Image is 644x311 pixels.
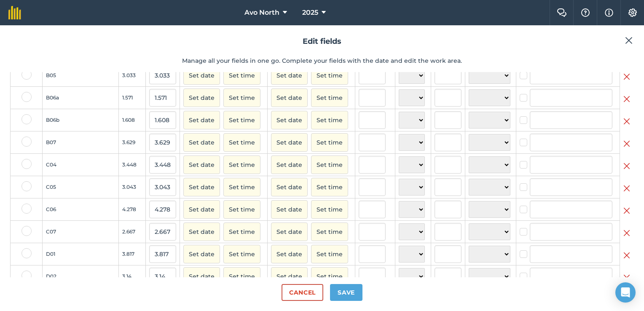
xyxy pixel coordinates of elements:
button: Set date [271,133,308,152]
td: C06 [43,198,119,221]
td: 1.571 [118,87,145,109]
button: Set time [311,223,348,241]
button: Set time [311,66,348,85]
td: C04 [43,154,119,176]
td: B06a [43,87,119,109]
img: svg+xml;base64,PHN2ZyB4bWxucz0iaHR0cDovL3d3dy53My5vcmcvMjAwMC9zdmciIHdpZHRoPSIyMiIgaGVpZ2h0PSIzMC... [623,206,630,216]
button: Set date [183,111,220,129]
button: Set time [311,245,348,263]
button: Set date [271,245,308,263]
button: Set time [223,88,260,107]
button: Set date [183,66,220,85]
td: D02 [43,265,119,288]
img: svg+xml;base64,PHN2ZyB4bWxucz0iaHR0cDovL3d3dy53My5vcmcvMjAwMC9zdmciIHdpZHRoPSIyMiIgaGVpZ2h0PSIzMC... [623,273,630,283]
td: C05 [43,176,119,198]
button: Set date [271,88,308,107]
td: 4.278 [118,198,145,221]
td: B06b [43,109,119,131]
td: B07 [43,131,119,154]
button: Set time [223,223,260,241]
button: Set time [311,267,348,286]
h2: Edit fields [10,35,634,48]
button: Set date [183,267,220,286]
img: svg+xml;base64,PHN2ZyB4bWxucz0iaHR0cDovL3d3dy53My5vcmcvMjAwMC9zdmciIHdpZHRoPSIyMiIgaGVpZ2h0PSIzMC... [623,94,630,104]
img: svg+xml;base64,PHN2ZyB4bWxucz0iaHR0cDovL3d3dy53My5vcmcvMjAwMC9zdmciIHdpZHRoPSIyMiIgaGVpZ2h0PSIzMC... [623,183,630,193]
td: 3.629 [118,131,145,154]
img: fieldmargin Logo [8,6,21,19]
td: C07 [43,221,119,243]
button: Set time [223,245,260,263]
img: svg+xml;base64,PHN2ZyB4bWxucz0iaHR0cDovL3d3dy53My5vcmcvMjAwMC9zdmciIHdpZHRoPSIyMiIgaGVpZ2h0PSIzMC... [623,161,630,171]
td: 3.817 [118,243,145,265]
td: 3.043 [118,176,145,198]
button: Set date [271,111,308,129]
button: Save [330,284,362,301]
p: Manage all your fields in one go. Complete your fields with the date and edit the work area. [10,56,634,65]
button: Set date [183,133,220,152]
img: svg+xml;base64,PHN2ZyB4bWxucz0iaHR0cDovL3d3dy53My5vcmcvMjAwMC9zdmciIHdpZHRoPSIyMiIgaGVpZ2h0PSIzMC... [625,35,633,46]
img: A question mark icon [580,8,590,17]
img: svg+xml;base64,PHN2ZyB4bWxucz0iaHR0cDovL3d3dy53My5vcmcvMjAwMC9zdmciIHdpZHRoPSIyMiIgaGVpZ2h0PSIzMC... [623,250,630,260]
button: Set time [223,178,260,196]
button: Set time [223,111,260,129]
button: Set date [271,178,308,196]
button: Set time [223,155,260,174]
button: Set time [223,200,260,219]
img: svg+xml;base64,PHN2ZyB4bWxucz0iaHR0cDovL3d3dy53My5vcmcvMjAwMC9zdmciIHdpZHRoPSIyMiIgaGVpZ2h0PSIzMC... [623,228,630,238]
button: Cancel [282,284,323,301]
button: Set date [183,88,220,107]
button: Set date [183,245,220,263]
img: svg+xml;base64,PHN2ZyB4bWxucz0iaHR0cDovL3d3dy53My5vcmcvMjAwMC9zdmciIHdpZHRoPSIyMiIgaGVpZ2h0PSIzMC... [623,116,630,126]
button: Set time [311,111,348,129]
button: Set date [183,178,220,196]
img: svg+xml;base64,PHN2ZyB4bWxucz0iaHR0cDovL3d3dy53My5vcmcvMjAwMC9zdmciIHdpZHRoPSIyMiIgaGVpZ2h0PSIzMC... [623,72,630,82]
button: Set time [223,133,260,152]
img: svg+xml;base64,PHN2ZyB4bWxucz0iaHR0cDovL3d3dy53My5vcmcvMjAwMC9zdmciIHdpZHRoPSIyMiIgaGVpZ2h0PSIzMC... [623,139,630,149]
img: A cog icon [628,8,638,17]
button: Set time [311,88,348,107]
span: Avo North [244,8,279,18]
button: Set date [271,155,308,174]
td: B05 [43,64,119,87]
td: 2.667 [118,221,145,243]
button: Set time [223,267,260,286]
img: Two speech bubbles overlapping with the left bubble in the forefront [557,8,567,17]
td: 3.448 [118,154,145,176]
button: Set date [271,267,308,286]
button: Set date [183,200,220,219]
div: Open Intercom Messenger [615,282,636,303]
button: Set date [271,223,308,241]
button: Set time [223,66,260,85]
td: 1.608 [118,109,145,131]
td: 3.14 [118,265,145,288]
img: svg+xml;base64,PHN2ZyB4bWxucz0iaHR0cDovL3d3dy53My5vcmcvMjAwMC9zdmciIHdpZHRoPSIxNyIgaGVpZ2h0PSIxNy... [605,8,613,18]
button: Set date [271,66,308,85]
td: D01 [43,243,119,265]
button: Set date [271,200,308,219]
button: Set time [311,200,348,219]
button: Set date [183,155,220,174]
button: Set time [311,178,348,196]
span: 2025 [302,8,318,18]
button: Set time [311,155,348,174]
button: Set date [183,223,220,241]
button: Set time [311,133,348,152]
td: 3.033 [118,64,145,87]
